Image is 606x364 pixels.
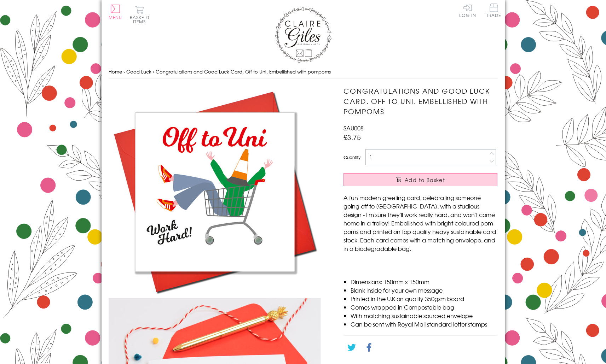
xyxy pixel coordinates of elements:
img: Claire Giles Greetings Cards [275,7,331,63]
span: Add to Basket [405,176,445,183]
img: Congratulations and Good Luck Card, Off to Uni, Embellished with pompoms [109,86,321,298]
a: Home [109,68,122,75]
h1: Congratulations and Good Luck Card, Off to Uni, Embellished with pompoms [344,86,497,116]
span: Trade [486,4,501,17]
li: Can be sent with Royal Mail standard letter stamps [351,320,497,328]
li: With matching sustainable sourced envelope [351,311,497,320]
span: SAU008 [344,124,364,132]
button: Basket0 items [130,6,149,24]
label: Quantity [344,154,360,160]
span: › [153,68,154,75]
span: › [123,68,125,75]
span: Congratulations and Good Luck Card, Off to Uni, Embellished with pompoms [156,68,331,75]
button: Menu [109,5,122,19]
li: Printed in the U.K on quality 350gsm board [351,294,497,303]
nav: breadcrumbs [109,65,498,79]
span: A fun modern greeting card, celebrating someone going off to [GEOGRAPHIC_DATA], with a studious d... [344,193,496,253]
button: Add to Basket [344,173,497,186]
li: Dimensions: 150mm x 150mm [351,277,497,286]
a: Log In [459,4,476,17]
li: Blank inside for your own message [351,286,497,294]
a: Trade [486,4,501,19]
a: Good Luck [126,68,151,75]
span: £3.75 [344,132,361,142]
span: 0 items [133,14,149,25]
li: Comes wrapped in Compostable bag [351,303,497,311]
span: Menu [109,14,122,20]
